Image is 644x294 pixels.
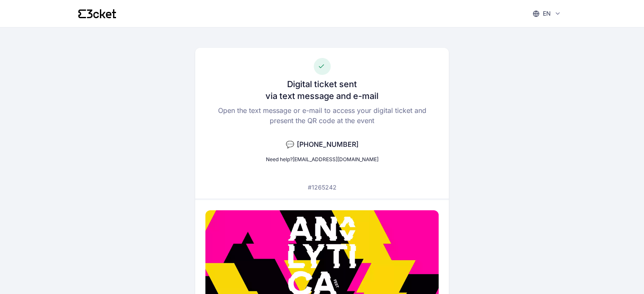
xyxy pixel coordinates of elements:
[265,90,379,102] h3: via text message and e-mail
[543,9,551,18] p: en
[293,156,379,162] a: [EMAIL_ADDRESS][DOMAIN_NAME]
[297,140,359,148] span: [PHONE_NUMBER]
[308,183,337,192] p: #1265242
[205,105,439,126] p: Open the text message or e-mail to access your digital ticket and present the QR code at the event
[266,156,293,162] span: Need help?
[287,78,357,90] h3: Digital ticket sent
[286,140,294,148] span: 💬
